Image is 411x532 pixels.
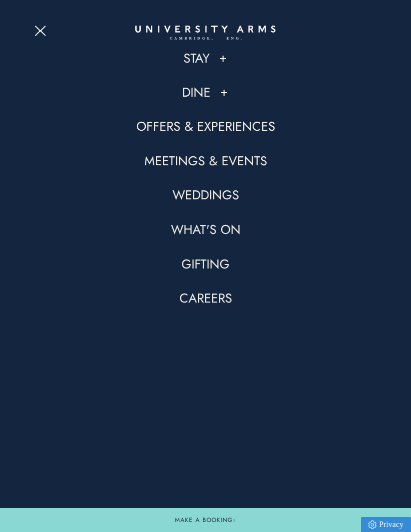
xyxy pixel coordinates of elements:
a: Careers [179,290,232,307]
img: Arrow icon [233,518,236,522]
a: What's On [171,221,241,238]
img: Privacy [368,520,376,529]
a: Stay [183,50,210,67]
a: Privacy [361,517,411,532]
button: Show/Hide Child Menu [218,54,228,64]
a: Weddings [172,187,239,204]
a: Meetings & Events [144,153,267,170]
a: Offers & Experiences [136,118,275,135]
button: Open Menu [34,25,49,33]
a: Home [135,26,276,41]
button: Show/Hide Child Menu [219,88,229,98]
a: Dine [182,84,211,101]
span: Make a Booking [175,515,236,524]
a: Gifting [181,256,230,273]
